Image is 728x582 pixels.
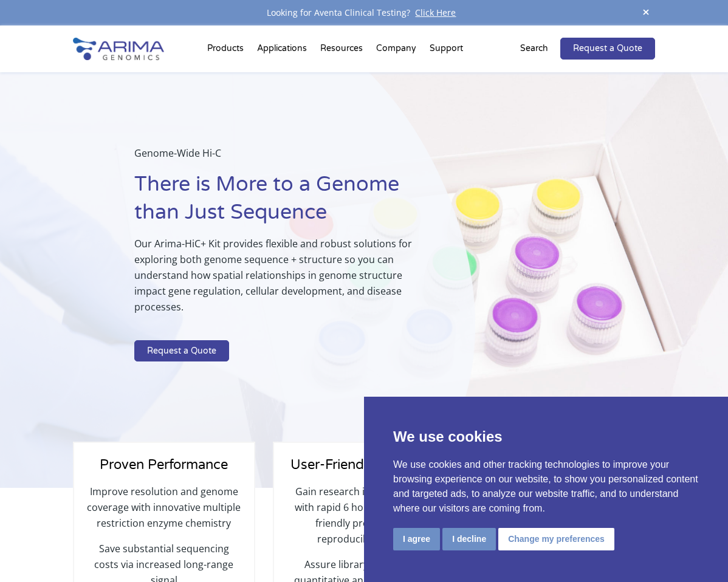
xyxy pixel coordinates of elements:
div: Looking for Aventa Clinical Testing? [73,5,655,21]
p: Our Arima-HiC+ Kit provides flexible and robust solutions for exploring both genome sequence + st... [134,236,415,324]
a: Click Here [410,7,461,18]
span: User-Friendly Workflow [290,457,438,473]
a: Request a Quote [134,340,229,362]
p: Gain research insights quickly with rapid 6 hour automation-friendly protocol and reproducible re... [286,484,442,556]
a: Request a Quote [560,38,655,60]
p: We use cookies and other tracking technologies to improve your browsing experience on our website... [393,457,699,516]
img: Arima-Genomics-logo [73,38,164,60]
p: We use cookies [393,426,699,448]
button: I decline [442,528,496,550]
button: Change my preferences [498,528,614,550]
p: Search [520,41,548,56]
p: Improve resolution and genome coverage with innovative multiple restriction enzyme chemistry [86,484,242,541]
span: Proven Performance [100,457,228,473]
h1: There is More to a Genome than Just Sequence [134,171,415,236]
button: I agree [393,528,440,550]
p: Genome-Wide Hi-C [134,145,415,171]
